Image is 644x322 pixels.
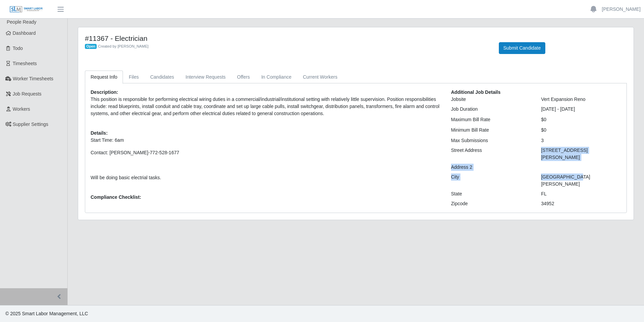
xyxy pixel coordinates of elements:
[602,6,641,13] a: [PERSON_NAME]
[499,42,545,54] button: Submit Candidate
[446,127,536,134] div: Minimum Bill Rate
[85,44,97,49] span: Open
[91,137,441,144] p: Start Time: 6am
[91,130,108,136] b: Details:
[446,116,536,123] div: Maximum Bill Rate
[536,200,626,207] div: 34952
[180,71,231,84] a: Interview Requests
[451,89,501,95] b: Additional Job Details
[446,164,536,171] div: Address 2
[98,44,149,48] span: Created by [PERSON_NAME]
[231,71,256,84] a: Offers
[446,200,536,207] div: Zipcode
[446,106,536,113] div: Job Duration
[446,96,536,103] div: Jobsite
[256,71,297,84] a: In Compliance
[536,147,626,161] div: [STREET_ADDRESS][PERSON_NAME]
[123,71,144,84] a: Files
[91,149,441,156] p: Contact: [PERSON_NAME]-772-528-1677
[536,137,626,144] div: 3
[446,147,536,161] div: Street Address
[446,137,536,144] div: Max Submissions
[446,173,536,188] div: City
[91,194,141,200] b: Compliance Checklist:
[13,106,30,112] span: Workers
[536,116,626,123] div: $0
[9,6,43,13] img: SLM Logo
[85,34,489,43] h4: #11367 - Electrician
[13,61,37,66] span: Timesheets
[446,190,536,197] div: State
[91,96,441,117] p: This position is responsible for performing electrical wiring duties in a commercial/industrial/i...
[536,190,626,197] div: FL
[536,96,626,103] div: Vert Expansion Reno
[7,19,36,25] span: People Ready
[85,71,123,84] a: Request Info
[13,122,49,127] span: Supplier Settings
[536,173,626,188] div: [GEOGRAPHIC_DATA][PERSON_NAME]
[91,89,118,95] b: Description:
[13,76,53,81] span: Worker Timesheets
[13,91,42,97] span: Job Requests
[13,46,23,51] span: Todo
[536,127,626,134] div: $0
[13,30,36,36] span: Dashboard
[5,311,88,316] span: © 2025 Smart Labor Management, LLC
[297,71,343,84] a: Current Workers
[144,71,180,84] a: Candidates
[91,174,441,181] p: Will be doing basic electrial tasks.
[536,106,626,113] div: [DATE] - [DATE]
